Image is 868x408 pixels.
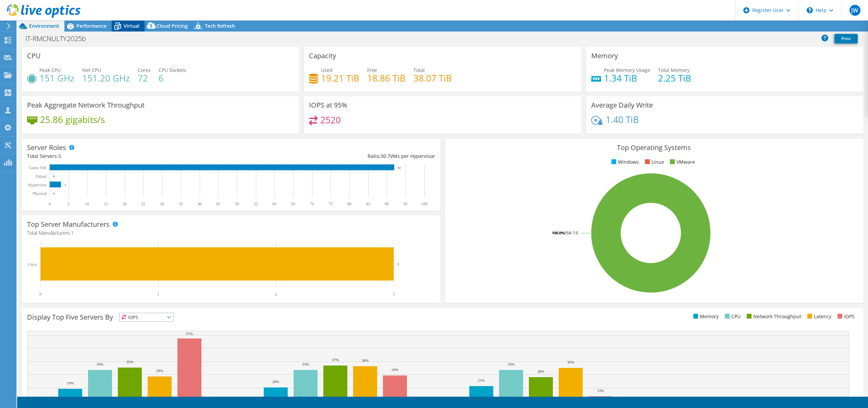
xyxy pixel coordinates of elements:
span: 3 [58,153,61,159]
text: 95 [404,201,408,206]
h4: 2520 [320,116,341,124]
text: 28% [537,369,544,373]
text: 10 [85,201,89,206]
h4: 18.86 TiB [367,74,406,82]
h3: Peak Aggregate Network Throughput [27,101,145,109]
text: 29% [392,368,398,372]
span: Peak Memory Usage [604,67,650,73]
text: 3 [393,292,395,297]
span: Tech Refresh [205,23,235,29]
h3: Top Operating Systems [450,144,858,151]
text: 21% [478,378,485,382]
span: Virtual [124,23,139,29]
h4: Total Manufacturers: [27,229,435,237]
h4: 72 [138,74,151,82]
h3: CPU [27,52,41,60]
h3: Memory [591,52,618,60]
text: 57% [186,332,193,336]
span: Used [321,67,333,73]
span: CPU Sockets [159,67,186,73]
text: 2 [275,292,277,297]
span: Peak CPU [39,67,61,73]
h4: 25.86 gigabits/s [40,116,105,123]
text: 60 [272,201,276,206]
h3: Average Daily Write [591,101,653,109]
li: Network Throughput [745,313,801,320]
text: 0 [39,292,41,297]
text: 3 [397,262,399,266]
text: 92 [398,166,401,170]
li: Linux [643,158,664,166]
h4: 1.34 TiB [604,74,650,82]
h1: IT-RMCNULTY2025b [22,35,97,42]
span: Performance [76,23,107,29]
h4: 151.20 GHz [82,74,130,82]
span: Net CPU [82,67,101,73]
text: 35% [567,360,574,364]
text: 1 [157,292,159,297]
text: 5 [67,201,70,206]
text: 70 [310,201,314,206]
span: 1 [71,230,74,236]
text: 90 [385,201,389,206]
text: 36% [362,358,369,362]
span: Free [367,67,377,73]
div: Total Servers: [27,152,231,160]
text: 65 [291,201,295,206]
text: 75 [328,201,333,206]
text: 45 [216,201,220,206]
text: 0 [53,175,55,178]
text: 50 [235,201,239,206]
text: Hypervisor [28,183,47,187]
svg: \n [807,7,813,13]
text: 3 [64,183,66,187]
span: Total Memory [658,67,690,73]
h4: 1.40 TiB [606,116,639,123]
text: 55 [254,201,258,206]
li: CPU [723,313,741,320]
span: 30.7 [381,153,390,159]
text: 29% [156,369,163,373]
text: 20 [123,201,127,206]
li: IOPS [836,313,855,320]
tspan: 100.0% [552,230,565,235]
h4: 19.21 TiB [321,74,359,82]
text: 25 [141,201,145,206]
text: 0 [49,201,51,206]
span: IOPS [120,313,173,321]
text: Guest VM [29,165,46,170]
tspan: ESXi 7.0 [565,230,578,235]
span: Cores [138,67,151,73]
text: 0 [53,192,55,195]
h3: Server Roles [27,144,66,151]
text: 33% [97,362,103,366]
li: VMware [668,158,695,166]
span: Cloud Pricing [157,23,188,29]
text: 33% [508,362,514,366]
span: Environment [29,23,59,29]
span: JW [850,5,860,16]
text: Physical [33,191,47,196]
text: 80 [347,201,351,206]
text: 37% [332,358,339,362]
text: 100 [421,201,427,206]
text: 40 [198,201,202,206]
text: 13% [597,388,604,393]
text: 19% [67,381,74,385]
li: Latency [806,313,831,320]
text: Virtual [35,174,47,179]
text: 15 [104,201,108,206]
a: Print [834,34,858,44]
text: 35% [126,360,133,364]
h3: Top Server Manufacturers [27,221,110,228]
h4: 38.07 TiB [413,74,452,82]
text: 85 [366,201,370,206]
span: Total [413,67,425,73]
text: Cisco [28,262,37,267]
h4: 151 GHz [39,74,74,82]
h3: Capacity [309,52,336,60]
text: 35 [179,201,183,206]
text: 30 [160,201,164,206]
li: Windows [610,158,639,166]
h4: 2.25 TiB [658,74,691,82]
